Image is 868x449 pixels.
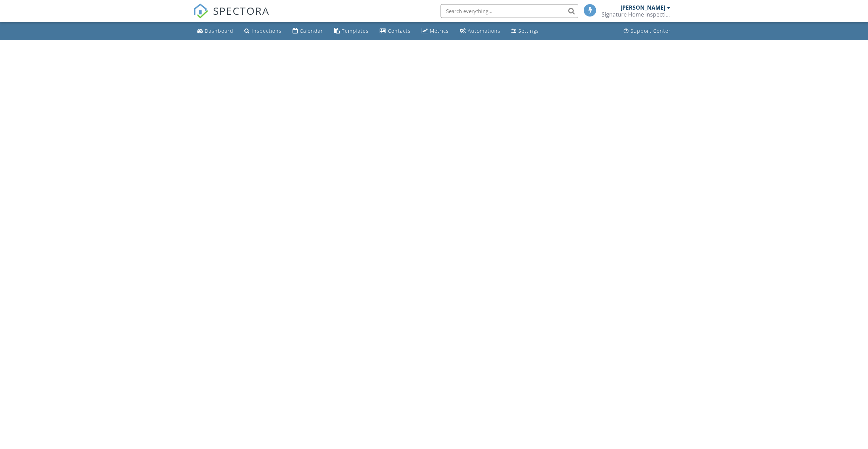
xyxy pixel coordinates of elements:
[602,11,670,18] div: Signature Home Inspection LLC
[457,25,503,38] a: Automations (Basic)
[509,25,542,38] a: Settings
[441,4,578,18] input: Search everything...
[468,28,500,34] div: Automations
[518,28,539,34] div: Settings
[290,25,326,38] a: Calendar
[242,25,284,38] a: Inspections
[331,25,371,38] a: Templates
[205,28,233,34] div: Dashboard
[252,28,282,34] div: Inspections
[300,28,323,34] div: Calendar
[194,25,236,38] a: Dashboard
[430,28,449,34] div: Metrics
[193,9,269,24] a: SPECTORA
[193,3,208,19] img: The Best Home Inspection Software - Spectora
[388,28,411,34] div: Contacts
[419,25,452,38] a: Metrics
[342,28,369,34] div: Templates
[621,4,665,11] div: [PERSON_NAME]
[631,28,671,34] div: Support Center
[621,25,674,38] a: Support Center
[213,3,269,18] span: SPECTORA
[377,25,413,38] a: Contacts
